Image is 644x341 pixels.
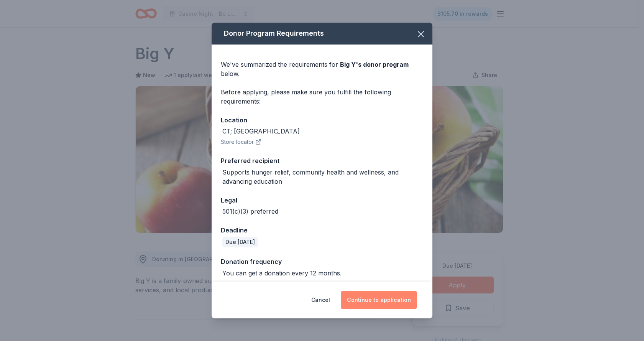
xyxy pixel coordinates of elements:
button: Continue to application [341,291,417,309]
div: Supports hunger relief, community health and wellness, and advancing education [222,168,423,186]
div: We've summarized the requirements for below. [221,60,423,78]
div: Preferred recipient [221,156,423,166]
div: You can get a donation every 12 months. [222,269,342,278]
div: Before applying, please make sure you fulfill the following requirements: [221,87,423,106]
span: Big Y 's donor program [340,61,409,68]
div: Donation frequency [221,257,423,267]
div: Legal [221,195,423,205]
div: 501(c)(3) preferred [222,207,278,216]
button: Store locator [221,137,261,147]
div: CT; [GEOGRAPHIC_DATA] [222,127,300,136]
div: Due [DATE] [222,237,258,247]
div: Donor Program Requirements [212,23,432,44]
div: Location [221,115,423,125]
button: Cancel [311,291,330,309]
div: Deadline [221,225,423,235]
